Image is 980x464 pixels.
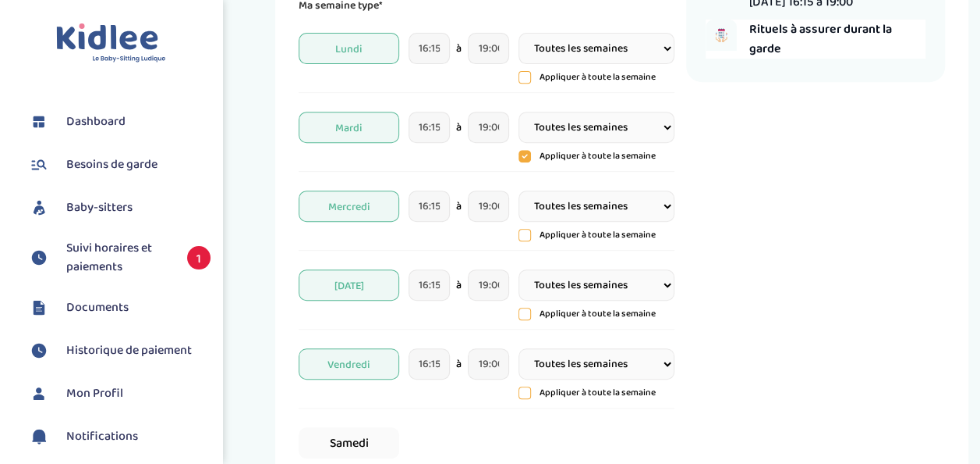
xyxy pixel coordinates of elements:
a: Baby-sitters [27,196,211,220]
span: Samedi [299,427,399,459]
span: Documents [66,298,129,317]
input: heure de debut [409,348,450,380]
span: à [456,198,462,215]
span: Dashboard [66,112,126,131]
a: Historique de paiement [27,339,211,362]
input: heure de fin [468,112,509,143]
input: heure de fin [468,269,509,301]
input: heure de debut [409,112,450,143]
a: Besoins de garde [27,153,211,177]
img: documents.svg [27,296,51,319]
a: Dashboard [27,110,211,134]
span: Historique de paiement [66,341,192,360]
span: Besoins de garde [66,155,157,174]
img: profil.svg [27,382,51,405]
p: Appliquer à toute la semaine [539,70,655,84]
span: Mardi [299,112,399,143]
span: Mon Profil [66,384,123,403]
input: heure de debut [409,269,450,301]
a: Suivi horaires et paiements 1 [27,239,211,277]
span: Lundi [299,33,399,64]
a: Notifications [27,425,211,448]
span: à [456,356,462,373]
span: à [456,120,462,136]
input: heure de fin [468,33,509,64]
input: heure de fin [468,348,509,380]
span: Baby-sitters [66,198,133,217]
img: besoin.svg [27,153,51,177]
span: 1 [187,246,211,269]
input: heure de debut [409,33,450,64]
img: babysitters.svg [27,196,51,220]
input: heure de debut [409,191,450,222]
img: suivihoraire.svg [27,246,51,269]
span: à [456,277,462,294]
p: Appliquer à toute la semaine [539,386,655,400]
img: notification.svg [27,425,51,448]
p: Appliquer à toute la semaine [539,149,655,163]
img: hand_to_do_list.png [706,20,737,51]
img: logo.svg [56,23,166,63]
img: dashboard.svg [27,110,51,134]
span: Notifications [66,427,138,446]
span: Mercredi [299,191,399,222]
span: Vendredi [299,348,399,380]
p: Appliquer à toute la semaine [539,228,655,242]
a: Mon Profil [27,382,211,405]
span: [DATE] [299,269,399,301]
a: Documents [27,296,211,319]
span: à [456,41,462,57]
span: Suivi horaires et paiements [66,239,172,277]
input: heure de fin [468,191,509,222]
p: Appliquer à toute la semaine [539,307,655,321]
img: suivihoraire.svg [27,339,51,362]
span: Rituels à assurer durant la garde [748,20,925,59]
